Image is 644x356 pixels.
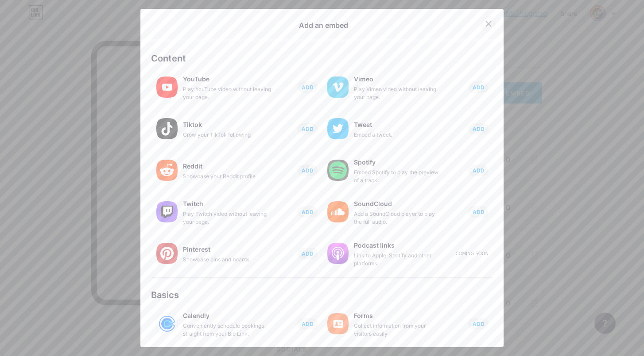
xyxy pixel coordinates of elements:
[299,20,348,31] div: Add an embed
[473,84,485,91] span: ADD
[327,201,349,222] img: soundcloud
[297,206,318,218] button: ADD
[327,160,349,181] img: spotify
[183,160,272,172] div: Reddit
[302,125,314,133] span: ADD
[468,81,489,93] button: ADD
[183,310,272,322] div: Calendly
[183,256,272,264] div: Showcase pins and boards
[354,85,442,101] div: Play Vimeo video without leaving your page.
[473,167,485,174] span: ADD
[183,210,272,226] div: Play Twitch video without leaving your page.
[354,168,442,184] div: Embed Spotify to play the preview of a track.
[327,77,349,98] img: vimeo
[302,208,314,216] span: ADD
[183,119,272,131] div: Tiktok
[156,243,178,264] img: pinterest
[183,243,272,256] div: Pinterest
[297,81,318,93] button: ADD
[354,131,442,139] div: Embed a tweet.
[354,119,442,131] div: Tweet
[302,320,314,328] span: ADD
[468,165,489,176] button: ADD
[297,123,318,134] button: ADD
[183,322,272,338] div: Conveniently schedule bookings straight from your Bio Link.
[473,208,485,216] span: ADD
[354,310,442,322] div: Forms
[354,198,442,210] div: SoundCloud
[156,77,178,98] img: youtube
[183,198,272,210] div: Twitch
[297,318,318,329] button: ADD
[183,85,272,101] div: Play YouTube video without leaving your page.
[354,156,442,168] div: Spotify
[327,243,349,264] img: podcastlinks
[156,201,178,222] img: twitch
[297,165,318,176] button: ADD
[183,172,272,180] div: Showcase your Reddit profile
[354,252,442,268] div: Link to Apple, Spotify and other platforms.
[354,210,442,226] div: Add a SoundCloud player to play the full audio.
[183,131,272,139] div: Grow your TikTok following
[468,123,489,134] button: ADD
[156,160,178,181] img: reddit
[354,73,442,85] div: Vimeo
[354,322,442,338] div: Collect information from your visitors easily
[302,250,314,257] span: ADD
[327,118,349,139] img: twitter
[151,288,493,302] div: Basics
[456,250,489,257] div: Coming soon
[473,125,485,133] span: ADD
[468,206,489,218] button: ADD
[156,313,178,334] img: calendly
[151,52,493,65] div: Content
[302,167,314,174] span: ADD
[473,320,485,328] span: ADD
[354,239,442,252] div: Podcast links
[468,318,489,329] button: ADD
[327,313,349,334] img: forms
[297,248,318,259] button: ADD
[302,84,314,91] span: ADD
[183,73,272,85] div: YouTube
[156,118,178,139] img: tiktok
